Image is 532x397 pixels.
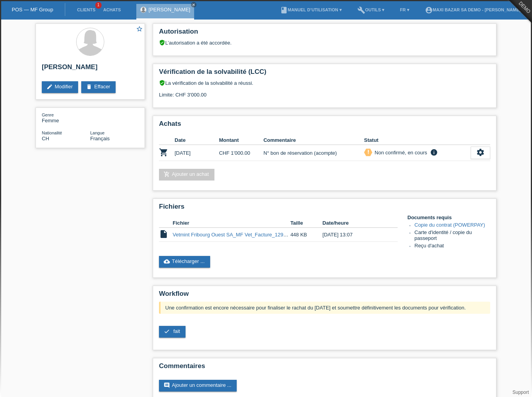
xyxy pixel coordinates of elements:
i: cloud_upload [164,258,170,265]
a: add_shopping_cartAjouter un achat [159,169,214,181]
td: N° bon de réservation (acompte) [263,145,364,161]
th: Statut [364,136,471,145]
div: Femme [42,112,90,123]
i: build [357,6,365,14]
h2: Workflow [159,290,490,302]
i: settings [476,148,485,157]
div: La vérification de la solvabilité a réussi. Limite: CHF 3'000.00 [159,80,490,104]
a: Achats [99,7,125,12]
span: Langue [90,131,105,135]
td: 448 KB [290,228,322,242]
div: L’autorisation a été accordée. [159,39,490,46]
a: cloud_uploadTélécharger ... [159,256,210,268]
a: editModifier [42,81,78,93]
i: comment [164,382,170,388]
a: commentAjouter un commentaire ... [159,380,237,392]
th: Commentaire [263,136,364,145]
h2: Vérification de la solvabilité (LCC) [159,68,490,80]
a: Vetmint Fribourg Ouest SA_MF Vet_Facture_129770225.pdf [173,232,309,238]
a: bookManuel d’utilisation ▾ [276,7,346,12]
i: verified_user [159,80,165,86]
td: [DATE] 13:07 [323,228,387,242]
span: Nationalité [42,131,62,135]
i: POSP00026024 [159,148,168,157]
a: buildOutils ▾ [353,7,388,12]
a: Clients [73,7,99,12]
td: [DATE] [175,145,219,161]
a: POS — MF Group [12,7,53,13]
th: Fichier [173,218,290,228]
span: 1 [95,2,102,9]
i: edit [46,84,53,90]
th: Date [175,136,219,145]
h2: Commentaires [159,362,490,374]
a: check fait [159,326,186,338]
li: Reçu d'achat [414,243,490,250]
i: delete [86,84,92,90]
th: Taille [290,218,322,228]
h4: Documents requis [407,215,490,220]
i: check [164,328,170,334]
i: info [429,148,439,156]
th: Date/heure [323,218,387,228]
h2: Autorisation [159,28,490,39]
i: star_border [136,25,143,32]
div: Non confirmé, en cours [372,148,427,157]
td: CHF 1'000.00 [219,145,264,161]
a: FR ▾ [396,7,413,12]
span: fait [173,328,180,334]
h2: [PERSON_NAME] [42,63,139,75]
li: Carte d'identité / copie du passeport [414,229,490,243]
span: Genre [42,113,54,117]
i: close [192,3,196,7]
span: Français [90,136,110,141]
div: Une confirmation est encore nécessaire pour finaliser le rachat du [DATE] et soumettre définitive... [159,302,490,314]
a: deleteEffacer [81,81,116,93]
i: add_shopping_cart [164,171,170,177]
a: Support [512,390,529,395]
a: star_border [136,25,143,34]
i: insert_drive_file [159,229,168,239]
a: [PERSON_NAME] [148,7,190,13]
i: priority_high [366,149,371,155]
span: Suisse [42,136,49,141]
a: close [191,2,196,7]
h2: Achats [159,120,490,132]
a: account_circleMAXI BAZAR SA Demo - [PERSON_NAME] ▾ [421,7,528,12]
a: Copie du contrat (POWERPAY) [414,222,485,228]
h2: Fichiers [159,203,490,215]
i: verified_user [159,39,165,46]
th: Montant [219,136,264,145]
i: account_circle [425,6,433,14]
i: book [280,6,288,14]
